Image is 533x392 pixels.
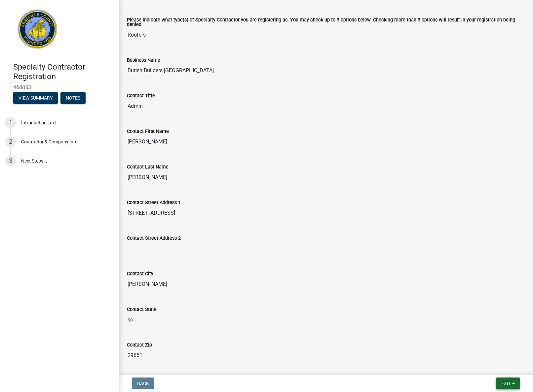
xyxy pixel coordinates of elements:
[127,165,169,169] label: Contact Last Name
[60,92,86,104] button: Notes
[5,117,16,128] div: 1
[13,96,58,101] wm-modal-confirm: Summary
[13,92,58,104] button: View Summary
[127,58,160,63] label: Business Name
[496,377,520,389] button: Exit
[13,84,106,90] span: 468853
[5,136,16,147] div: 2
[127,129,169,134] label: Contact First Name
[127,236,181,241] label: Contact Street Address 2
[132,377,154,389] button: Back
[21,120,56,125] div: Introduction Text
[21,139,78,144] div: Contractor & Company Info
[127,343,152,347] label: Contact Zip
[137,381,149,386] span: Back
[127,18,525,27] label: Please indicate what type(s) of Specialty Contractor you are registering as. You may check up to ...
[127,307,157,312] label: Contact State
[127,200,181,205] label: Contact Street Address 1
[60,96,86,101] wm-modal-confirm: Notes
[13,7,62,55] img: Abbeville County, South Carolina
[127,94,155,98] label: Contact Title
[5,156,16,166] div: 3
[13,62,114,81] h4: Specialty Contractor Registration
[127,272,153,276] label: Contact City
[501,381,511,386] span: Exit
